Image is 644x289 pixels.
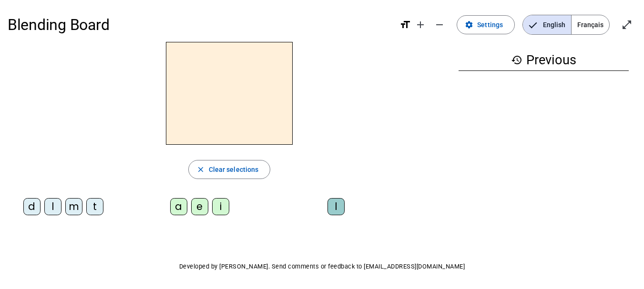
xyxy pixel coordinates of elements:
[434,19,445,30] mat-icon: remove
[459,50,629,71] h3: Previous
[191,198,208,215] div: e
[188,160,271,179] button: Clear selections
[465,20,473,29] mat-icon: settings
[621,19,633,30] mat-icon: open_in_full
[170,198,187,215] div: a
[44,198,61,215] div: l
[212,198,229,215] div: i
[411,15,430,34] button: Increase font size
[572,15,609,34] span: Français
[196,165,205,174] mat-icon: close
[415,19,426,30] mat-icon: add
[65,198,82,215] div: m
[523,15,571,34] span: English
[522,15,610,35] mat-button-toggle-group: Language selection
[8,261,636,272] p: Developed by [PERSON_NAME]. Send comments or feedback to [EMAIL_ADDRESS][DOMAIN_NAME]
[23,198,41,215] div: d
[8,10,392,40] h1: Blending Board
[327,198,345,215] div: l
[399,19,411,30] mat-icon: format_size
[617,15,636,34] button: Enter full screen
[209,164,259,175] span: Clear selections
[477,19,503,30] span: Settings
[86,198,103,215] div: t
[430,15,449,34] button: Decrease font size
[457,15,515,34] button: Settings
[511,54,522,66] mat-icon: history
